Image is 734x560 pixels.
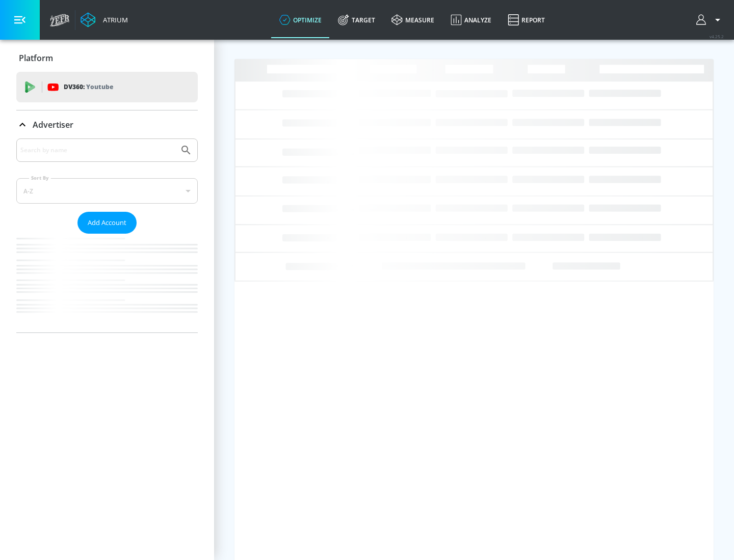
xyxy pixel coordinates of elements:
p: DV360: [64,81,113,93]
p: Advertiser [33,119,73,130]
label: Sort By [29,175,51,181]
button: Add Account [77,212,137,234]
div: Advertiser [16,110,198,139]
input: Search by name [20,144,175,157]
a: Analyze [442,2,500,38]
a: measure [383,2,442,38]
a: optimize [271,2,330,38]
a: Target [330,2,383,38]
nav: list of Advertiser [16,234,198,332]
div: Advertiser [16,138,198,332]
p: Youtube [86,81,113,92]
div: Atrium [99,15,128,24]
a: Report [500,2,553,38]
span: Add Account [88,217,126,229]
div: Platform [16,44,198,72]
div: A-Z [16,178,198,204]
div: DV360: Youtube [16,72,198,102]
p: Platform [19,52,53,64]
span: v 4.25.2 [710,34,724,39]
a: Atrium [81,12,128,27]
